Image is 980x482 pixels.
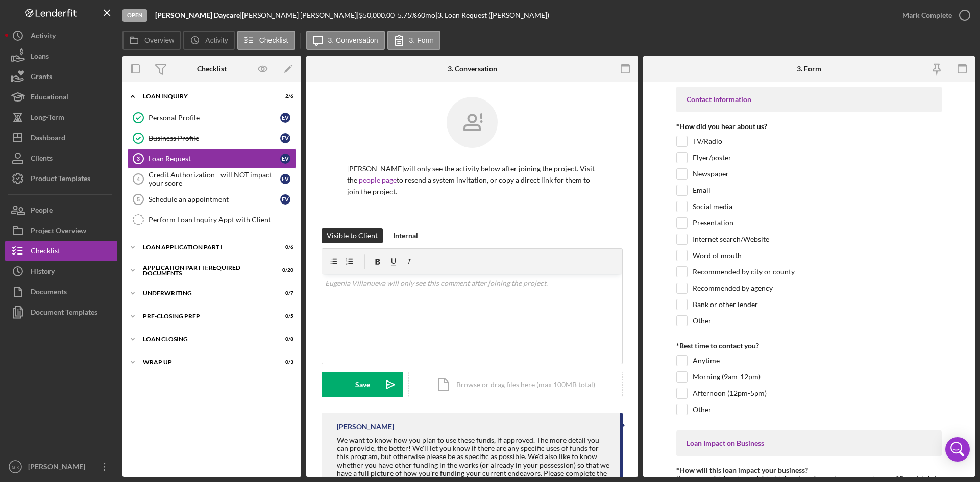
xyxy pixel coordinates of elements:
div: $50,000.00 [359,11,398,19]
label: TV/Radio [693,136,722,146]
a: Documents [5,282,117,302]
p: [PERSON_NAME] will only see the activity below after joining the project. Visit the to resend a s... [347,163,597,197]
div: Internal [393,228,418,243]
div: Open Intercom Messenger [945,437,970,462]
div: Schedule an appointment [149,195,280,204]
button: History [5,261,117,282]
div: Loans [31,46,49,69]
div: *Best time to contact you? [676,342,942,350]
div: History [31,261,55,284]
a: 4Credit Authorization - will NOT impact your scoreEV [128,169,296,189]
div: Pre-Closing Prep [143,313,268,319]
button: Dashboard [5,128,117,148]
div: Loan Inquiry [143,93,268,99]
div: 0 / 3 [275,359,293,365]
button: Save [322,372,403,397]
div: Underwriting [143,290,268,296]
button: Educational [5,87,117,107]
button: Internal [388,228,423,243]
div: Loan Application Part I [143,244,268,250]
label: Email [693,185,710,195]
div: Long-Term [31,107,64,130]
button: Visible to Client [322,228,383,243]
label: Overview [144,36,174,44]
div: | [155,11,242,19]
div: E V [280,194,290,205]
b: [PERSON_NAME] Daycare [155,11,240,19]
div: People [31,200,53,223]
label: Other [693,316,712,326]
div: Activity [31,26,56,48]
div: Credit Authorization - will NOT impact your score [149,171,280,187]
button: Overview [122,31,181,50]
label: Social media [693,201,732,212]
button: Activity [183,31,234,50]
div: 0 / 7 [275,290,293,296]
label: Newspaper [693,169,729,179]
div: Checklist [31,241,60,264]
button: Checklist [237,31,295,50]
label: Bank or other lender [693,299,758,310]
div: Loan Impact on Business [687,439,932,447]
button: Grants [5,66,117,87]
label: 3. Conversation [328,36,378,44]
div: Educational [31,87,68,110]
label: 3. Form [409,36,434,44]
div: Loan Closing [143,336,268,342]
div: Mark Complete [902,5,952,26]
div: [PERSON_NAME] [26,456,92,479]
button: Document Templates [5,302,117,322]
div: 0 / 8 [275,336,293,342]
label: Flyer/poster [693,153,731,163]
div: [PERSON_NAME] [337,423,394,431]
text: GR [12,464,19,470]
div: 0 / 5 [275,313,293,319]
div: E V [280,113,290,123]
div: Checklist [197,65,227,73]
div: Open [122,9,147,22]
div: Project Overview [31,220,86,243]
div: Personal Profile [149,114,280,122]
div: 0 / 20 [275,267,293,273]
a: Personal ProfileEV [128,108,296,128]
tspan: 4 [137,176,140,182]
button: Long-Term [5,107,117,128]
div: Wrap Up [143,359,268,365]
label: Word of mouth [693,250,742,261]
a: People [5,200,117,220]
button: Project Overview [5,220,117,241]
div: E V [280,133,290,143]
div: Perform Loan Inquiry Appt with Client [149,216,296,224]
div: 60 mo [417,11,435,19]
a: people page [359,175,397,184]
tspan: 3 [137,156,140,162]
label: *How will this loan impact your business? [676,466,808,474]
a: 3Loan RequestEV [128,148,296,169]
div: Grants [31,66,52,89]
button: Clients [5,148,117,168]
a: Perform Loan Inquiry Appt with Client [128,210,296,230]
div: [PERSON_NAME] [PERSON_NAME] | [242,11,359,19]
div: 3. Conversation [448,65,497,73]
label: Checklist [259,36,288,44]
button: 3. Form [387,31,440,50]
label: Morning (9am-12pm) [693,372,761,382]
div: 3. Form [797,65,821,73]
button: Product Templates [5,168,117,189]
button: Loans [5,46,117,66]
label: Activity [205,36,228,44]
div: Contact Information [687,95,932,104]
div: E V [280,174,290,184]
div: 2 / 6 [275,93,293,99]
label: Other [693,404,712,415]
div: 5.75 % [398,11,417,19]
button: Mark Complete [892,5,975,26]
